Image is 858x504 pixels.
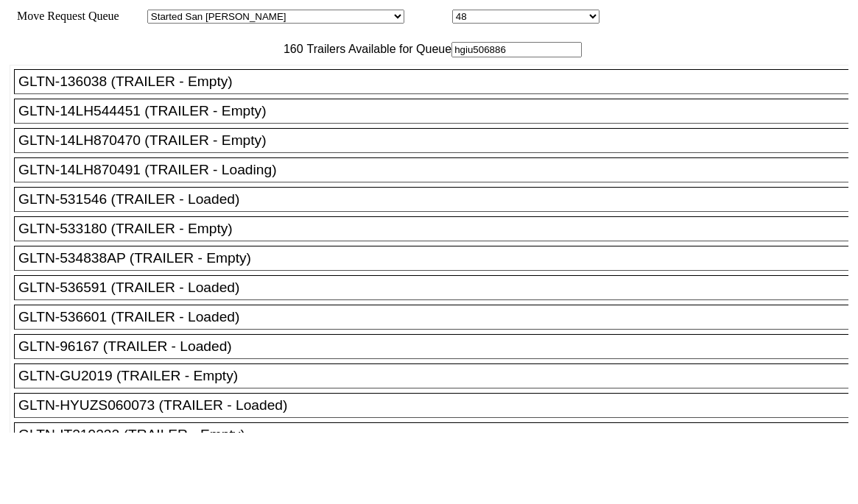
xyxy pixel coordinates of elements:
span: Trailers Available for Queue [303,43,452,55]
div: GLTN-534838AP (TRAILER - Empty) [18,250,857,266]
div: GLTN-96167 (TRAILER - Loaded) [18,338,857,355]
span: 160 [276,43,303,55]
div: GLTN-IT219232 (TRAILER - Empty) [18,427,857,443]
div: GLTN-533180 (TRAILER - Empty) [18,221,857,237]
div: GLTN-14LH870470 (TRAILER - Empty) [18,132,857,149]
div: GLTN-136038 (TRAILER - Empty) [18,74,857,90]
input: Filter Available Trailers [451,42,582,57]
div: GLTN-GU2019 (TRAILER - Empty) [18,368,857,384]
div: GLTN-536601 (TRAILER - Loaded) [18,309,857,325]
span: Area [122,10,144,22]
div: GLTN-14LH544451 (TRAILER - Empty) [18,103,857,119]
span: Location [407,10,449,22]
div: GLTN-14LH870491 (TRAILER - Loading) [18,162,857,178]
span: Move Request Queue [10,10,119,22]
div: GLTN-536591 (TRAILER - Loaded) [18,280,857,296]
div: GLTN-HYUZS060073 (TRAILER - Loaded) [18,397,857,414]
div: GLTN-531546 (TRAILER - Loaded) [18,191,857,207]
